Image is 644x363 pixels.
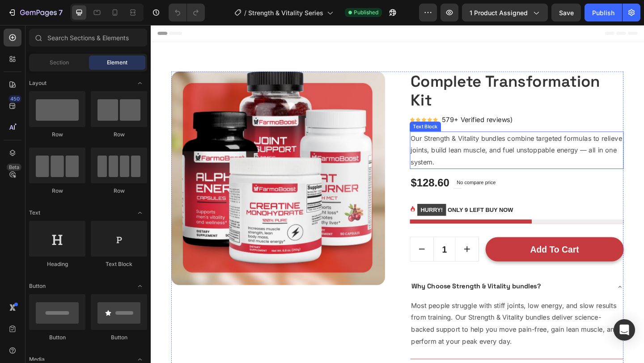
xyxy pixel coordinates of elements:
button: Save [551,4,581,21]
span: Toggle open [133,206,147,220]
div: Button [29,333,85,342]
input: quantity [307,231,331,257]
div: Button [91,333,147,342]
mark: HURRY! [290,194,321,207]
div: Beta [7,164,21,171]
button: 7 [4,4,67,21]
div: Open Intercom Messenger [614,319,635,341]
strong: Why Choose Strength & Vitality bundles? [284,279,424,289]
p: 579+ Verified reviews) [317,97,394,108]
span: Text [29,209,40,217]
span: Section [50,59,69,67]
button: Publish [585,4,622,21]
div: Add to cart [413,237,466,251]
div: Text Block [284,106,314,114]
span: Layout [29,79,47,87]
span: Strength & Vitality Series [248,8,323,17]
span: Element [107,59,127,67]
div: $128.60 [282,163,326,180]
button: 1 product assigned [462,4,548,21]
div: Row [29,187,85,195]
div: Text Block [91,260,147,268]
p: Our Strength & Vitality bundles combine targeted formulas to relieve joints, build lean muscle, a... [283,117,513,155]
p: 7 [59,7,63,18]
span: Published [354,8,378,17]
div: Row [29,131,85,139]
span: 1 product assigned [470,8,528,17]
h2: Complete Transformation Kit [282,51,514,93]
div: Row [91,187,147,195]
div: 450 [8,95,21,102]
button: increment [331,231,356,257]
iframe: Design area [151,25,644,363]
p: Most people struggle with stiff joints, low energy, and slow results from training. Our Strength ... [283,299,513,350]
div: Row [91,131,147,139]
p: No compare price [333,169,375,174]
span: Button [29,282,46,290]
span: Toggle open [133,76,147,90]
span: Save [559,9,574,17]
div: Undo/Redo [169,4,205,21]
button: Add to cart [364,231,514,257]
p: only 9 left BUY NOW [290,194,394,208]
span: Toggle open [133,279,147,293]
input: Search Sections & Elements [29,29,147,46]
button: decrement [282,231,307,257]
div: Heading [29,260,85,268]
span: / [244,8,246,17]
div: Publish [592,8,614,17]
